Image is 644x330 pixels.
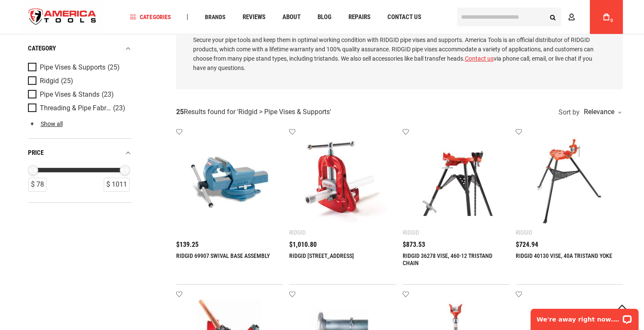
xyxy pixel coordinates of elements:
span: $873.53 [403,241,425,248]
img: RIDGID 40130 VISE, 40A TRISTAND YOKE [524,137,614,227]
a: RIDGID 69907 SWIVAL BASE ASSEMBLY [176,252,270,259]
img: RIDGID 40110 VISE, 27A BENCH YOKE [298,137,388,227]
span: (23) [113,105,125,112]
a: Categories [126,11,174,23]
a: Brands [201,11,229,23]
span: Brands [205,14,225,20]
a: RIDGID 40130 VISE, 40A TRISTAND YOKE [516,252,612,259]
span: Pipe Vises & Stands [40,91,100,98]
span: About [282,14,300,20]
span: $1,010.80 [289,241,317,248]
a: RIDGID 36278 VISE, 460-12 TRISTAND CHAIN [403,252,492,266]
span: (23) [102,91,114,98]
span: Categories [130,14,171,20]
div: Ridgid [516,229,532,236]
span: $724.94 [516,241,538,248]
span: Blog [317,14,331,20]
span: (25) [108,64,120,71]
a: Blog [313,11,335,23]
span: Contact Us [387,14,421,20]
strong: 25 [176,108,184,116]
div: Ridgid [289,229,306,236]
div: $ 78 [28,178,47,192]
img: RIDGID 69907 SWIVAL BASE ASSEMBLY [185,137,275,227]
span: Threading & Pipe Fabrication [40,104,111,112]
a: Ridgid (25) [28,76,130,86]
p: Secure your pipe tools and keep them in optimal working condition with RIDGID pipe vises and supp... [193,35,606,73]
button: Search [545,9,561,25]
div: Product Filters [28,34,132,203]
div: price [28,147,132,159]
div: $ 1011 [104,178,130,192]
span: 0 [611,18,613,23]
span: Ridgid > Pipe Vises & Supports [238,108,330,116]
span: Ridgid [40,77,59,85]
img: RIDGID 36278 VISE, 460-12 TRISTAND CHAIN [411,137,501,227]
a: RIDGID [STREET_ADDRESS] [289,252,354,259]
a: Contact Us [383,11,425,23]
a: Contact us [465,55,494,62]
a: Pipe Vises & Stands (23) [28,90,130,99]
a: Reviews [238,11,269,23]
img: America Tools [22,1,104,33]
span: Sort by [558,109,580,116]
span: $139.25 [176,241,199,248]
span: (25) [61,78,73,85]
a: Pipe Vises & Supports (25) [28,63,130,72]
div: Relevance [582,109,621,115]
iframe: LiveChat chat widget [525,303,644,330]
a: About [278,11,304,23]
div: category [28,43,132,54]
a: Repairs [344,11,374,23]
a: Show all [28,120,63,127]
a: store logo [22,1,104,33]
span: Pipe Vises & Supports [40,64,105,71]
span: Reviews [242,14,265,20]
div: Ridgid [403,229,419,236]
a: Threading & Pipe Fabrication (23) [28,103,130,113]
div: Results found for ' ' [176,108,331,117]
span: Repairs [348,14,370,20]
